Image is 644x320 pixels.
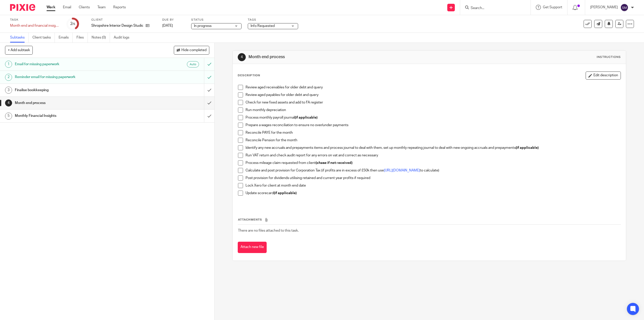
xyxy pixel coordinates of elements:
span: [DATE] [162,24,173,27]
strong: (chase if not received) [316,161,352,165]
button: + Add subtask [5,46,33,54]
div: 4 [238,53,246,61]
p: Shropshire Interior Design Studio Ltd [91,23,143,28]
span: Info Requested [251,24,275,28]
a: Notes (0) [92,33,110,43]
button: Attach new file [238,242,267,253]
img: Pixie [10,4,35,11]
span: There are no files attached to this task. [238,229,299,232]
p: Reconcile Pension for the month [246,138,620,143]
div: Instructions [597,55,621,59]
div: 2 [70,21,75,27]
p: Calculate and post provision for Corporation Tax (if profits are in excess of £50k then use to ca... [246,168,620,173]
button: Hide completed [174,46,209,54]
a: Client tasks [32,33,55,43]
label: Task [10,18,60,22]
span: Get Support [543,6,562,9]
a: Clients [79,5,90,10]
div: 2 [5,74,12,81]
label: Client [91,18,156,22]
p: Update scorecard [246,191,620,196]
p: Run monthly depreciation [246,108,620,113]
a: Email [63,5,71,10]
span: In progress [194,24,212,28]
div: Month end and financial insights [10,23,60,28]
span: Attachments [238,218,262,221]
span: Hide completed [181,48,207,52]
h1: Monthly Financial Insights [15,112,138,120]
h1: Finalise bookkeeping [15,86,138,94]
label: Due by [162,18,185,22]
strong: (if applicable) [516,146,539,150]
p: Post provision for dividends utilising retained and current year profits if required [246,175,620,181]
a: Team [97,5,106,10]
div: Auto [187,61,199,67]
p: Prepare a wages reconciliation to ensure no over/under payments [246,123,620,128]
img: svg%3E [620,4,628,12]
div: 5 [5,113,12,120]
a: [URL][DOMAIN_NAME] [384,169,420,172]
p: Run VAT return and check audit report for any errors on vat and correct as necessary [246,153,620,158]
input: Search [470,6,515,11]
a: Work [47,5,55,10]
a: Emails [59,33,73,43]
p: Description [238,74,260,78]
p: Process mileage claim requested from client [246,160,620,165]
h1: Email for missing paperwork [15,60,138,68]
label: Tags [248,18,298,22]
button: Edit description [586,72,621,80]
p: Reconcile PAYE for the month [246,130,620,135]
small: /5 [72,23,75,25]
a: Reports [113,5,126,10]
strong: (if applicable) [274,191,297,195]
div: 1 [5,61,12,68]
p: [PERSON_NAME] [590,5,618,10]
p: Identify any new accruals and prepayments items and process journal to deal with them, set up mon... [246,145,620,150]
h1: Month end process [249,54,440,60]
p: Check for new fixed assets and add to FA register [246,100,620,105]
label: Status [191,18,242,22]
a: Files [76,33,88,43]
strong: (if applicable) [295,116,317,119]
div: 3 [5,87,12,94]
p: Review aged receivables for older debt and query [246,85,620,90]
p: Review aged payables for older debt and query [246,92,620,97]
h1: Month end process [15,99,138,107]
p: Lock Xero for client at month end date [246,183,620,188]
p: Process monthly payroll journal [246,115,620,120]
h1: Reminder email for missing paperwork [15,73,138,81]
div: 4 [5,99,12,106]
a: Subtasks [10,33,29,43]
a: Audit logs [114,33,133,43]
